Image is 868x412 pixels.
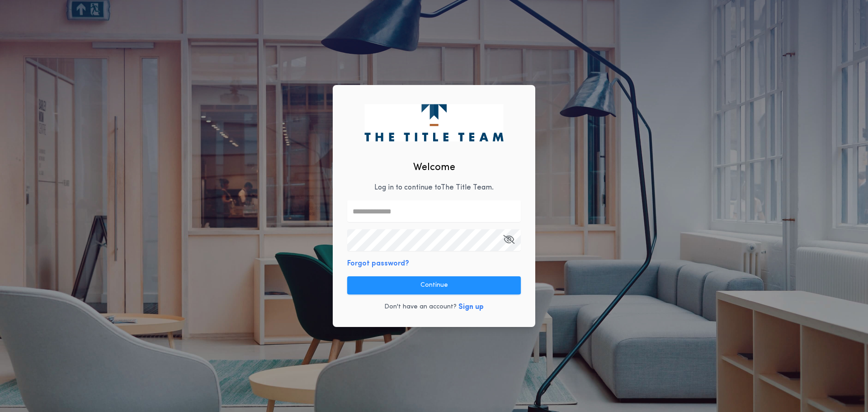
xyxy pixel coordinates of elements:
[384,303,457,312] p: Don't have an account?
[413,160,455,175] h2: Welcome
[347,276,521,294] button: Continue
[374,182,494,193] p: Log in to continue to The Title Team .
[458,302,484,313] button: Sign up
[347,258,409,269] button: Forgot password?
[364,104,503,141] img: logo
